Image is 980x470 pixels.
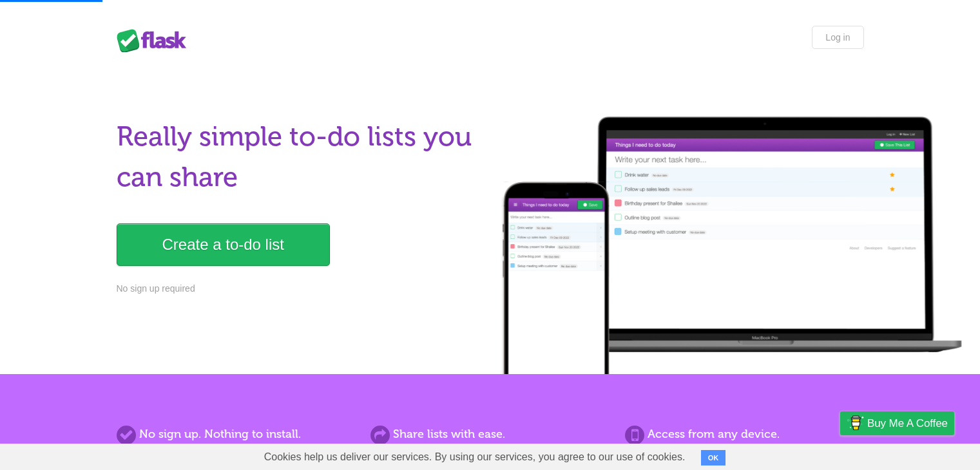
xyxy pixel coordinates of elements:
button: OK [701,450,726,465]
h2: Access from any device. [625,426,863,443]
p: No sign up required [117,282,483,296]
span: Cookies help us deliver our services. By using our services, you agree to our use of cookies. [251,444,698,470]
h2: No sign up. Nothing to install. [117,426,355,443]
img: Buy me a coffee [847,412,864,434]
h2: Share lists with ease. [370,426,609,443]
a: Log in [812,26,863,49]
a: Create a to-do list [117,223,330,266]
a: Buy me a coffee [840,411,954,435]
span: Buy me a coffee [867,412,948,435]
h1: Really simple to-do lists you can share [117,117,483,198]
div: Flask Lists [117,29,194,52]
